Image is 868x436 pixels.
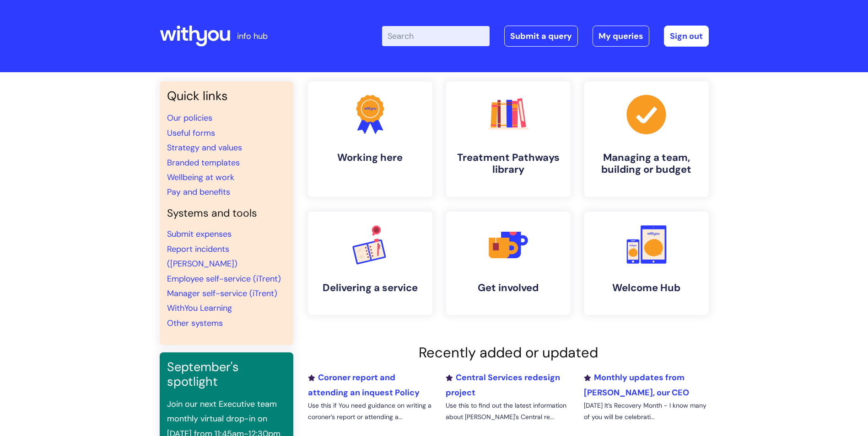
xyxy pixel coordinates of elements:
a: Pay and benefits [167,186,230,197]
h3: Quick links [167,89,286,103]
a: Delivering a service [308,212,432,315]
h4: Get involved [453,282,563,294]
a: Get involved [446,212,571,315]
p: Use this if You need guidance on writing a coroner’s report or attending a... [308,400,432,423]
p: [DATE] It’s Recovery Month - I know many of you will be celebrati... [584,400,708,423]
p: Use this to find out the latest information about [PERSON_NAME]'s Central re... [446,400,570,423]
a: Central Services redesign project [446,372,560,398]
a: Submit a query [504,26,578,47]
a: WithYou Learning [167,303,232,314]
h2: Recently added or updated [308,344,709,361]
a: Useful forms [167,128,215,138]
a: Our policies [167,112,212,123]
a: Welcome Hub [584,212,709,315]
h4: Systems and tools [167,207,286,220]
h4: Working here [315,152,425,164]
h4: Welcome Hub [592,282,701,294]
h4: Managing a team, building or budget [592,152,701,176]
a: Manager self-service (iTrent) [167,288,277,299]
a: Coroner report and attending an inquest Policy [308,372,420,398]
a: My queries [593,26,649,47]
div: | - [382,26,709,47]
a: Submit expenses [167,229,232,239]
h3: September's spotlight [167,360,286,389]
h4: Treatment Pathways library [453,152,563,176]
input: Search [382,26,490,46]
a: Treatment Pathways library [446,81,571,197]
a: Managing a team, building or budget [584,81,709,197]
a: Monthly updates from [PERSON_NAME], our CEO [584,372,689,398]
p: info hub [237,29,268,43]
a: Sign out [664,26,709,47]
a: Branded templates [167,157,240,168]
a: Working here [308,81,432,197]
a: Wellbeing at work [167,172,234,183]
a: Employee self-service (iTrent) [167,273,281,284]
a: Other systems [167,318,223,329]
a: Report incidents ([PERSON_NAME]) [167,244,237,269]
a: Strategy and values [167,142,242,153]
h4: Delivering a service [315,282,425,294]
